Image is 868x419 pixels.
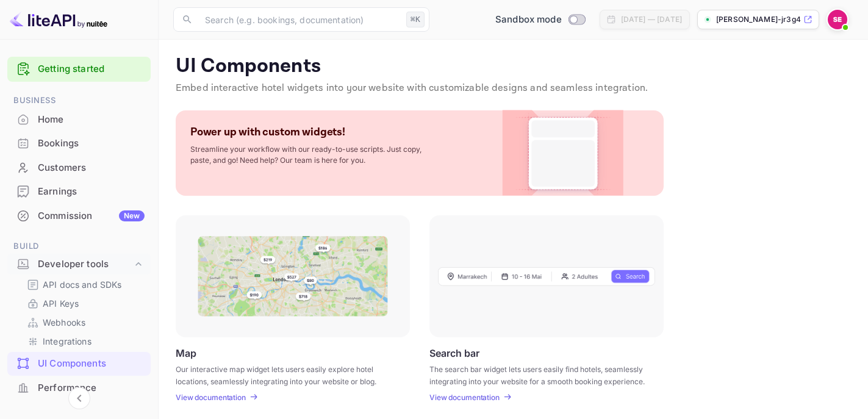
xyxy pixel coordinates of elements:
div: Home [7,108,151,132]
div: [DATE] — [DATE] [621,14,682,25]
a: View documentation [176,393,249,402]
div: Getting started [7,57,151,82]
img: LiteAPI logo [10,10,107,29]
div: Customers [38,161,145,175]
p: Map [176,347,196,359]
a: API docs and SDKs [27,278,141,291]
div: Customers [7,156,151,180]
p: Search bar [429,347,479,359]
span: Build [7,240,151,253]
p: Our interactive map widget lets users easily explore hotel locations, seamlessly integrating into... [176,363,395,385]
a: View documentation [429,393,503,402]
a: Customers [7,156,151,179]
div: CommissionNew [7,204,151,228]
p: Integrations [43,335,91,348]
div: Commission [38,209,145,223]
div: Earnings [7,180,151,204]
a: Webhooks [27,316,141,329]
a: API Keys [27,297,141,310]
img: Map Frame [198,236,388,317]
div: Home [38,113,145,127]
div: Bookings [7,132,151,156]
div: New [119,210,145,221]
img: Saif Elyzal [828,10,847,29]
a: CommissionNew [7,204,151,227]
p: Power up with custom widgets! [190,125,345,139]
button: Collapse navigation [68,387,90,409]
span: Business [7,94,151,107]
div: Performance [38,381,145,395]
div: Webhooks [22,313,146,331]
div: Performance [7,376,151,400]
div: Bookings [38,137,145,151]
div: Switch to Production mode [490,13,590,27]
p: Streamline your workflow with our ready-to-use scripts. Just copy, paste, and go! Need help? Our ... [190,144,434,166]
a: Performance [7,376,151,399]
div: UI Components [7,352,151,376]
p: Webhooks [43,316,85,329]
div: Developer tools [38,257,132,271]
p: [PERSON_NAME]-jr3g4.nuit... [716,14,801,25]
a: Home [7,108,151,131]
a: Integrations [27,335,141,348]
div: Developer tools [7,254,151,275]
p: UI Components [176,54,851,79]
a: Bookings [7,132,151,154]
a: Getting started [38,62,145,76]
a: UI Components [7,352,151,374]
div: API docs and SDKs [22,276,146,293]
p: Embed interactive hotel widgets into your website with customizable designs and seamless integrat... [176,81,851,96]
p: API Keys [43,297,79,310]
p: View documentation [176,393,246,402]
span: Sandbox mode [495,13,562,27]
input: Search (e.g. bookings, documentation) [198,7,401,32]
p: The search bar widget lets users easily find hotels, seamlessly integrating into your website for... [429,363,648,385]
div: Earnings [38,185,145,199]
div: ⌘K [406,12,425,27]
div: API Keys [22,295,146,312]
img: Search Frame [438,267,655,286]
p: API docs and SDKs [43,278,122,291]
img: Custom Widget PNG [514,110,612,196]
p: View documentation [429,393,500,402]
a: Earnings [7,180,151,202]
div: UI Components [38,357,145,371]
div: Integrations [22,332,146,350]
